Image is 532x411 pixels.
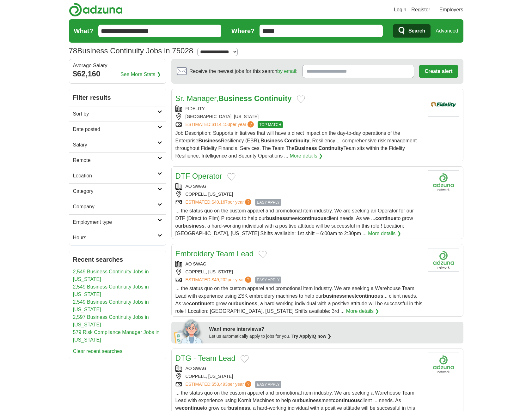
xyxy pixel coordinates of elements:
a: ESTIMATED:$53,493per year? [186,381,253,388]
a: Company [69,199,166,214]
strong: Continuity [254,94,292,103]
a: More details ❯ [346,307,379,315]
strong: Business [198,138,221,143]
h1: Business Continuity Jobs in 75028 [69,46,193,55]
span: Receive the newest jobs for this search : [189,68,297,75]
a: 579 Risk Compliance Manager Jobs in [US_STATE] [73,330,160,342]
a: ESTIMATED:$49,202per year? [186,277,253,283]
a: Try ApplyIQ now ❯ [291,334,331,339]
a: Remote [69,152,166,168]
strong: business [183,223,205,229]
h2: Salary [73,141,157,149]
a: More details ❯ [368,230,401,237]
button: Search [393,24,431,38]
h2: Company [73,203,157,211]
a: Login [394,6,406,14]
strong: continue [189,301,210,306]
h2: Filter results [69,89,166,106]
span: ? [248,121,254,128]
button: Add to favorite jobs [297,95,305,103]
div: COPPELL, [US_STATE] [175,373,423,380]
h2: Category [73,188,157,195]
div: $62,160 [73,68,162,80]
a: 2,549 Business Continuity Jobs in [US_STATE] [73,284,149,297]
strong: Business [295,146,317,151]
h2: Employment type [73,218,157,226]
a: FIDELITY [186,106,205,111]
a: ESTIMATED:$40,167per year? [186,199,253,206]
span: Job Description: Supports initiatives that will have a direct impact on the day-to-day operations... [175,130,417,158]
button: Create alert [419,65,458,78]
div: AO SWAG [175,261,423,267]
h2: Location [73,172,157,180]
strong: business [323,293,345,299]
button: Add to favorite jobs [241,355,249,363]
div: Average Salary [73,63,162,68]
span: ... the status quo on the custom apparel and promotional item industry. We are seeking an Operato... [175,208,414,236]
img: Fidelity Investments logo [428,93,459,116]
img: Company logo [428,170,459,194]
a: More details ❯ [290,152,323,160]
a: 2,549 Business Continuity Jobs in [US_STATE] [73,299,149,312]
span: Search [408,25,425,37]
strong: Business [260,138,283,143]
a: Location [69,168,166,183]
a: by email [277,68,296,74]
a: Advanced [436,25,458,37]
a: Clear recent searches [73,348,123,354]
a: Employers [439,6,463,14]
span: EASY APPLY [255,277,281,283]
a: Sr. Manager,Business Continuity [175,94,292,103]
a: Salary [69,137,166,152]
a: Employment type [69,214,166,230]
span: 78 [69,45,77,57]
span: $40,167 [211,200,228,205]
span: EASY APPLY [255,199,281,206]
a: DTF Operator [175,172,222,180]
div: Want more interviews? [209,325,460,333]
span: $49,202 [211,277,228,282]
h2: Sort by [73,110,157,118]
a: DTG - Team Lead [175,354,235,362]
label: Where? [231,26,254,36]
a: See More Stats ❯ [120,71,161,78]
img: apply-iq-scientist.png [174,318,205,343]
a: Category [69,183,166,199]
strong: continuous [333,398,360,403]
img: Adzuna logo [69,3,123,17]
strong: business [228,405,250,411]
span: $53,493 [211,382,228,387]
a: Register [411,6,430,14]
strong: business [266,216,288,221]
strong: Continuity [284,138,309,143]
button: Add to favorite jobs [227,173,235,181]
strong: business [300,398,321,403]
span: ? [245,277,251,283]
div: COPPELL, [US_STATE] [175,269,423,275]
a: Embroidery Team Lead [175,249,254,258]
a: Sort by [69,106,166,122]
h2: Recent searches [73,255,162,264]
h2: Hours [73,234,157,241]
div: AO SWAG [175,365,423,372]
strong: continue [182,405,203,411]
div: [GEOGRAPHIC_DATA], [US_STATE] [175,113,423,120]
span: $114,153 [211,122,230,127]
label: What? [74,26,93,36]
a: 2,597 Business Continuity Jobs in [US_STATE] [73,314,149,327]
strong: Business [218,94,252,103]
img: Company logo [428,353,459,376]
span: EASY APPLY [255,381,281,388]
strong: continuous [356,293,383,299]
span: TOP MATCH [258,121,283,128]
h2: Remote [73,157,157,164]
div: Let us automatically apply to jobs for you. [209,333,460,340]
a: Date posted [69,122,166,137]
strong: continue [375,216,396,221]
img: Company logo [428,248,459,272]
span: ? [245,381,251,387]
strong: business [235,301,257,306]
h2: Date posted [73,126,157,133]
div: AO SWAG [175,183,423,190]
strong: continuous [299,216,326,221]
